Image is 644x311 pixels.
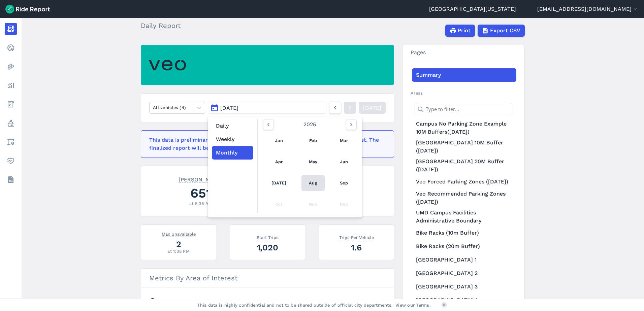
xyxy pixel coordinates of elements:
[5,117,17,129] a: Policy
[412,293,516,307] a: [GEOGRAPHIC_DATA] 4
[445,25,475,37] button: Print
[149,56,186,74] img: Veo
[5,23,17,35] a: Report
[327,242,386,253] div: 1.6
[412,240,516,253] a: Bike Racks (20m Buffer)
[5,5,50,13] img: Ride Report
[412,207,516,226] a: UMD Campus Facilities Administrative Boundary
[149,184,252,202] div: 651
[412,156,516,175] a: [GEOGRAPHIC_DATA] 20M Buffer ([DATE])
[301,154,325,170] a: May
[458,27,471,35] span: Print
[149,248,208,254] div: at 1:35 PM
[162,230,196,237] span: Max Unavailable
[264,175,294,191] a: [DATE]
[537,5,639,13] button: [EMAIL_ADDRESS][DOMAIN_NAME]
[5,98,17,110] a: Fees
[212,119,253,133] button: Daily
[395,302,431,308] a: View our Terms.
[429,5,516,13] a: [GEOGRAPHIC_DATA][US_STATE]
[149,238,208,250] div: 2
[332,154,355,170] a: Jun
[412,280,516,293] a: [GEOGRAPHIC_DATA] 3
[412,68,516,82] a: Summary
[412,137,516,156] a: [GEOGRAPHIC_DATA] 10M Buffer ([DATE])
[179,176,223,182] span: [PERSON_NAME]
[145,296,382,308] input: Search areas
[5,155,17,167] a: Health
[412,118,516,137] a: Campus No Parking Zone Example 10M Buffers([DATE])
[149,200,252,207] div: at 5:35 AM
[359,102,386,114] a: [DATE]
[339,234,374,240] span: Trips Per Vehicle
[412,267,516,280] a: [GEOGRAPHIC_DATA] 2
[490,27,520,35] span: Export CSV
[412,175,516,188] a: Veo Forced Parking Zones ([DATE])
[332,133,355,149] a: Mar
[5,79,17,92] a: Analyze
[264,196,294,212] div: Oct
[412,253,516,267] a: [GEOGRAPHIC_DATA] 1
[264,154,294,170] a: Apr
[212,133,253,146] button: Weekly
[220,105,238,111] span: [DATE]
[5,136,17,148] a: Areas
[412,188,516,207] a: Veo Recommended Parking Zones ([DATE])
[301,196,325,212] div: Nov
[257,234,279,240] span: Start Trips
[301,133,325,149] a: Feb
[5,61,17,73] a: Heatmaps
[260,119,359,130] div: 2025
[301,175,325,191] a: Aug
[141,269,394,287] h3: Metrics By Area of Interest
[5,42,17,54] a: Realtime
[411,90,516,96] h2: Areas
[332,196,355,212] div: Dec
[332,175,355,191] a: Sep
[212,146,253,160] button: Monthly
[208,102,326,114] button: [DATE]
[141,21,185,31] h2: Daily Report
[264,133,294,149] a: Jan
[5,174,17,186] a: Datasets
[238,242,297,253] div: 1,020
[149,136,382,152] div: This data is preliminary and may be missing events that haven't been reported yet. The finalized ...
[415,103,512,115] input: Type to filter...
[402,45,524,60] h3: Pages
[412,226,516,240] a: Bike Racks (10m Buffer)
[478,25,525,37] button: Export CSV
